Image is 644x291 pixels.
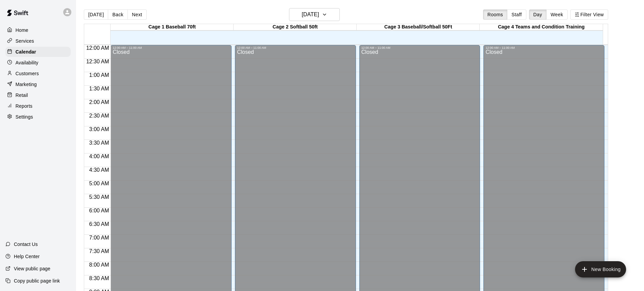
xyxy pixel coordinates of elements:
span: 8:00 AM [88,262,111,268]
a: Settings [5,112,71,122]
button: Week [546,9,568,20]
p: Retail [16,92,28,99]
p: Help Center [14,253,40,260]
span: 12:30 AM [85,59,111,64]
a: Retail [5,90,71,100]
a: Marketing [5,79,71,89]
div: Cage 4 Teams and Condition Training [480,24,603,30]
a: Customers [5,68,71,79]
a: Home [5,25,71,35]
span: 7:30 AM [88,248,111,254]
div: 12:00 AM – 11:00 AM [237,46,354,49]
button: [DATE] [84,9,108,20]
a: Reports [5,101,71,111]
div: 12:00 AM – 11:00 AM [361,46,478,49]
span: 6:00 AM [88,208,111,213]
p: Calendar [16,48,36,55]
span: 3:00 AM [88,126,111,132]
span: 4:30 AM [88,167,111,173]
div: Cage 3 Baseball/Softball 50Ft [357,24,480,30]
button: Rooms [483,9,507,20]
span: 3:30 AM [88,140,111,146]
button: Day [529,9,547,20]
div: 12:00 AM – 11:00 AM [113,46,230,49]
div: Cage 1 Baseball 70ft [111,24,234,30]
p: Copy public page link [14,277,60,284]
span: 7:00 AM [88,235,111,241]
p: Marketing [16,81,37,88]
a: Services [5,36,71,46]
div: Cage 2 Softball 50ft [234,24,357,30]
button: Filter View [570,9,608,20]
span: 2:00 AM [88,99,111,105]
span: 1:00 AM [88,72,111,78]
span: 6:30 AM [88,221,111,227]
span: 4:00 AM [88,153,111,159]
span: 12:00 AM [85,45,111,51]
span: 5:00 AM [88,181,111,186]
a: Availability [5,58,71,68]
span: 8:30 AM [88,275,111,281]
a: Calendar [5,47,71,57]
p: Services [16,38,34,44]
p: Reports [16,103,32,109]
span: 5:30 AM [88,194,111,200]
button: Next [127,9,146,20]
h6: [DATE] [302,10,319,19]
button: [DATE] [289,8,340,21]
button: Staff [507,9,526,20]
span: 1:30 AM [88,86,111,91]
p: Settings [16,113,33,120]
button: Back [108,9,128,20]
div: 12:00 AM – 11:00 AM [485,46,602,49]
p: Customers [16,70,39,77]
p: Home [16,27,28,34]
p: View public page [14,265,50,272]
p: Availability [16,59,39,66]
span: 2:30 AM [88,113,111,119]
button: add [575,261,626,277]
p: Contact Us [14,241,38,248]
